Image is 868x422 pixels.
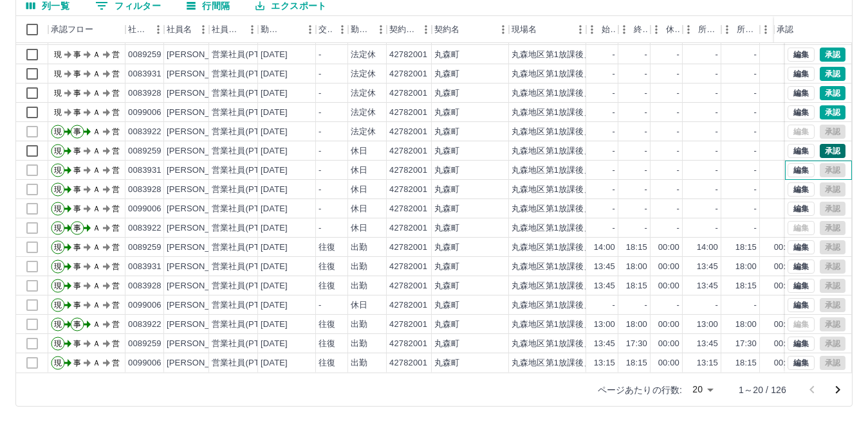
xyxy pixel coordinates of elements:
button: メニュー [149,20,168,39]
button: 編集 [788,259,815,274]
text: 現 [54,262,62,271]
div: 法定休 [351,107,376,119]
div: 丸森地区第1放課後児童クラブ（丸森にこにこクラブ） [512,145,719,157]
div: - [716,145,718,157]
text: 現 [54,166,62,175]
div: 社員区分 [209,16,258,43]
div: 勤務日 [258,16,316,43]
div: 所定終業 [737,16,757,43]
div: 丸森地区第1放課後児童クラブ（丸森にこにこクラブ） [512,184,719,196]
div: 丸森地区第1放課後児童クラブ（丸森にこにこクラブ） [512,49,719,61]
text: 営 [112,108,120,117]
div: 42782001 [389,261,427,273]
text: 現 [54,204,62,213]
div: [DATE] [261,242,288,254]
div: 0083922 [128,126,162,138]
text: 現 [54,50,62,59]
div: 18:15 [626,280,647,292]
div: 42782001 [389,222,427,234]
div: [PERSON_NAME] [167,222,237,234]
div: 丸森地区第1放課後児童クラブ（丸森にこにこクラブ） [512,107,719,119]
text: 営 [112,262,120,271]
div: 営業社員(PT契約) [212,126,279,138]
button: メニュー [571,20,590,39]
div: 0083928 [128,87,162,100]
button: 次のページへ [825,377,851,403]
div: 18:15 [626,242,647,254]
div: 丸森町 [434,145,459,157]
div: [PERSON_NAME] [167,164,237,177]
button: メニュー [416,20,436,39]
div: - [754,145,757,157]
div: 18:15 [735,280,757,292]
button: 編集 [788,86,815,100]
div: - [645,87,647,100]
div: 13:45 [594,280,615,292]
div: 18:00 [735,261,757,273]
text: 営 [112,50,120,59]
div: - [677,107,679,119]
div: - [319,203,321,215]
div: 42782001 [389,203,427,215]
text: 現 [54,146,62,155]
text: Ａ [93,146,100,155]
div: [DATE] [261,261,288,273]
div: 出勤 [351,280,367,292]
div: [PERSON_NAME] [167,261,237,273]
div: - [645,145,647,157]
div: 0083931 [128,68,162,80]
div: 休日 [351,203,367,215]
div: 現場名 [509,16,586,43]
div: 交通費 [319,16,333,43]
div: 契約コード [389,16,416,43]
div: - [754,87,757,100]
div: 営業社員(PT契約) [212,87,279,100]
div: - [716,126,718,138]
div: [PERSON_NAME] [167,68,237,80]
div: - [645,49,647,61]
div: - [319,49,321,61]
div: - [319,222,321,234]
div: - [677,87,679,100]
div: - [613,68,615,80]
div: [DATE] [261,203,288,215]
div: 休日 [351,222,367,234]
div: 承認フロー [48,16,125,43]
div: - [716,68,718,80]
div: 42782001 [389,145,427,157]
div: 丸森町 [434,242,459,254]
div: - [645,184,647,196]
div: - [645,222,647,234]
div: 契約名 [434,16,459,43]
div: 丸森町 [434,68,459,80]
div: - [754,107,757,119]
div: 交通費 [316,16,348,43]
button: 承認 [820,105,845,119]
text: 事 [73,146,81,155]
div: 休日 [351,145,367,157]
div: 0089259 [128,242,162,254]
div: 丸森地区第1放課後児童クラブ（丸森にこにこクラブ） [512,242,719,254]
button: 承認 [820,67,845,81]
div: - [716,184,718,196]
button: 編集 [788,48,815,62]
div: - [677,49,679,61]
div: 勤務日 [261,16,282,43]
div: 営業社員(PT契約) [212,242,279,254]
button: 編集 [788,182,815,197]
div: [PERSON_NAME] [167,184,237,196]
text: Ａ [93,204,100,213]
div: 法定休 [351,68,376,80]
div: - [613,145,615,157]
button: 編集 [788,356,815,370]
div: - [319,107,321,119]
div: 往復 [319,242,335,254]
div: 14:00 [594,242,615,254]
div: 丸森町 [434,126,459,138]
div: 丸森地区第1放課後児童クラブ（丸森にこにこクラブ） [512,261,719,273]
div: 00:00 [774,242,795,254]
div: - [677,68,679,80]
div: 丸森地区第1放課後児童クラブ（丸森にこにこクラブ） [512,203,719,215]
text: Ａ [93,185,100,194]
div: - [677,203,679,215]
